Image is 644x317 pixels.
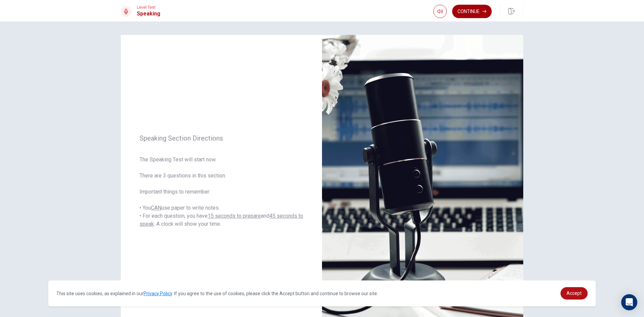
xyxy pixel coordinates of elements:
span: The Speaking Test will start now. There are 3 questions in this section. Important things to reme... [140,156,303,228]
button: Continue [452,5,492,18]
a: dismiss cookie message [560,287,588,300]
h1: Speaking [137,10,160,18]
span: This site uses cookies, as explained in our . If you agree to the use of cookies, please click th... [56,291,378,296]
u: CAN [151,205,161,211]
span: Level Test [137,5,160,10]
a: Privacy Policy [144,291,172,296]
u: 15 seconds to prepare [208,213,261,219]
div: cookieconsent [48,280,596,306]
span: Accept [567,290,582,296]
div: Open Intercom Messenger [621,294,637,310]
span: Speaking Section Directions [140,134,303,142]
